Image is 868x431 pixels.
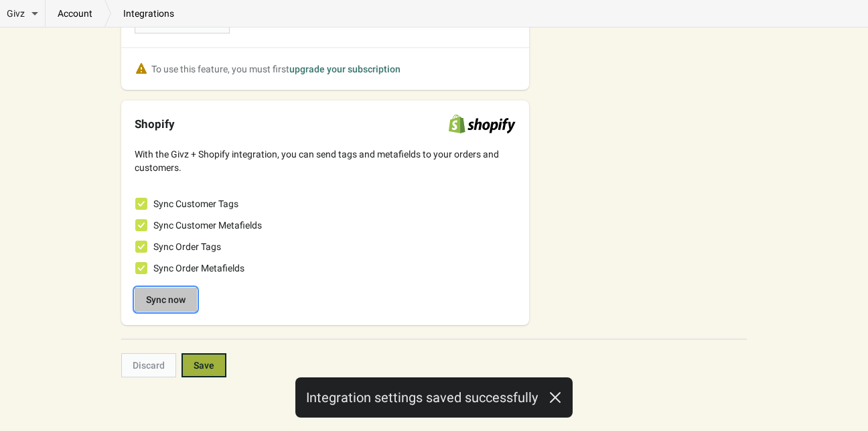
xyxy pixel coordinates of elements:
span: Sync Customer Tags [153,197,238,210]
a: account [46,7,104,20]
span: Sync Customer Metafields [153,219,262,232]
button: Sync now [135,288,197,312]
div: Integration settings saved successfully [295,377,573,418]
span: Sync Order Metafields [153,261,244,275]
span: Givz [7,7,25,20]
p: integrations [111,7,186,20]
div: To use this feature, you must first [151,62,401,76]
div: Shopify [135,117,175,131]
span: Sync Order Tags [153,240,221,253]
button: upgrade your subscription [289,62,401,76]
span: Sync now [146,294,186,305]
div: With the Givz + Shopify integration, you can send tags and metafields to your orders and customers. [135,147,516,174]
